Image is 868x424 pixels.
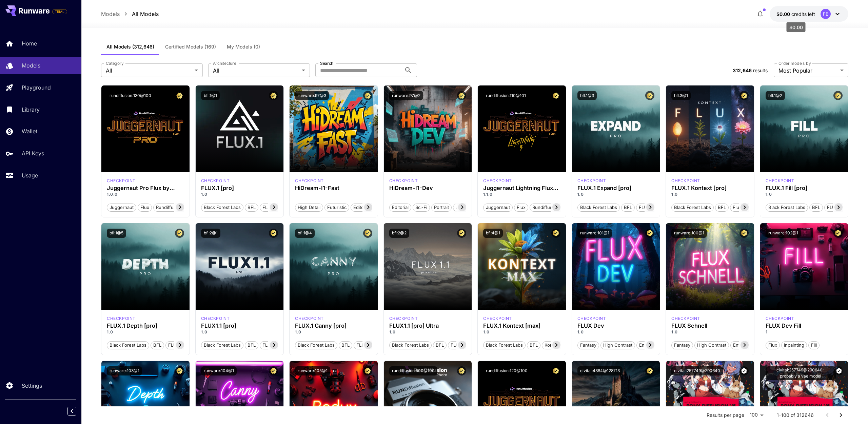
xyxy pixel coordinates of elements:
[577,178,606,184] div: fluxpro
[351,203,373,212] button: Editorial
[766,191,843,197] p: 1.0
[295,315,324,322] p: checkpoint
[201,366,237,375] button: runware:104@1
[107,315,136,322] p: checkpoint
[766,229,801,238] button: runware:102@1
[483,91,529,100] button: rundiffusion:110@101
[453,204,471,211] span: Anime
[766,315,794,322] div: FLUX.1 D
[107,323,184,329] div: FLUX.1 Depth [pro]
[101,10,159,18] nav: breadcrumb
[577,315,606,322] div: FLUX.1 D
[107,342,149,349] span: Black Forest Labs
[457,366,466,375] button: Certified Model – Vetted for best performance and includes a commercial license.
[245,342,258,349] span: BFL
[787,22,806,32] div: $0.00
[213,60,236,66] label: Architecture
[671,366,723,375] button: civitai:257749@290640
[201,185,278,191] div: FLUX.1 [pro]
[577,203,620,212] button: Black Forest Labs
[695,342,729,349] span: High Contrast
[389,203,411,212] button: Editorial
[295,341,337,349] button: Black Forest Labs
[245,203,258,212] button: BFL
[201,315,230,322] div: fluxpro
[766,315,794,322] p: checkpoint
[645,366,654,375] button: Certified Model – Vetted for best performance and includes a commercial license.
[637,342,668,349] span: Environment
[551,229,560,238] button: Certified Model – Vetted for best performance and includes a commercial license.
[106,60,124,66] label: Category
[836,366,843,375] button: Verified working
[527,342,540,349] span: BFL
[389,178,418,184] div: HiDream Dev
[483,323,560,329] h3: FLUX.1 Kontext [max]
[483,178,512,184] p: checkpoint
[295,91,329,100] button: runware:97@3
[671,178,700,184] div: FLUX.1 Kontext [pro]
[821,9,831,19] div: FB
[295,323,372,329] h3: FLUX.1 Canny [pro]
[432,204,451,211] span: Portrait
[766,203,808,212] button: Black Forest Labs
[715,203,729,212] button: BFL
[747,410,766,420] div: 100
[671,178,700,184] p: checkpoint
[175,229,184,238] button: Certified Model – Vetted for best performance and includes a commercial license.
[107,185,184,191] div: Juggernaut Pro Flux by RunDiffusion
[766,323,843,329] h3: FLUX Dev Fill
[730,341,762,349] button: Environment
[621,203,635,212] button: BFL
[354,342,400,349] span: FLUX.1 Canny [pro]
[671,185,749,191] h3: FLUX.1 Kontext [pro]
[201,178,230,184] p: checkpoint
[52,7,67,16] span: Add your payment card to enable full platform functionality.
[107,191,184,197] p: 1.0.0
[339,342,352,349] span: BFL
[22,382,42,390] p: Settings
[389,366,437,375] button: rundiffusion:500@100
[577,91,597,100] button: bfl:1@3
[483,366,530,375] button: rundiffusion:120@100
[389,323,467,329] h3: FLUX1.1 [pro] Ultra
[577,191,655,197] p: 1.0
[671,229,707,238] button: runware:100@1
[600,341,635,349] button: High Contrast
[766,185,843,191] h3: FLUX.1 Fill [pro]
[577,315,606,322] p: checkpoint
[132,10,159,18] a: All Models
[766,329,843,335] p: 1
[389,329,467,335] p: 1.0
[389,178,418,184] p: checkpoint
[810,204,823,211] span: BFL
[245,341,258,349] button: BFL
[390,204,411,211] span: Editorial
[433,342,446,349] span: BFL
[671,315,700,322] div: FLUX.1 S
[101,10,120,18] a: Models
[151,342,164,349] span: BFL
[671,315,700,322] p: checkpoint
[201,341,243,349] button: Black Forest Labs
[778,66,837,75] span: Most Popular
[295,203,323,212] button: High Detail
[201,229,220,238] button: bfl:2@1
[107,366,142,375] button: runware:103@1
[551,91,560,100] button: Certified Model – Vetted for best performance and includes a commercial license.
[825,204,863,211] span: FLUX.1 Fill [pro]
[809,342,819,349] span: Fill
[107,341,149,349] button: Black Forest Labs
[672,204,713,211] span: Black Forest Labs
[457,91,466,100] button: Certified Model – Vetted for best performance and includes a commercial license.
[324,203,349,212] button: Futuristic
[107,329,184,335] p: 1.0
[577,366,623,375] button: civitai:4384@128713
[739,366,749,375] button: Verified working
[578,342,599,349] span: Fantasy
[295,185,372,191] h3: HiDream-I1-Fast
[578,204,619,211] span: Black Forest Labs
[782,342,807,349] span: Inpainting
